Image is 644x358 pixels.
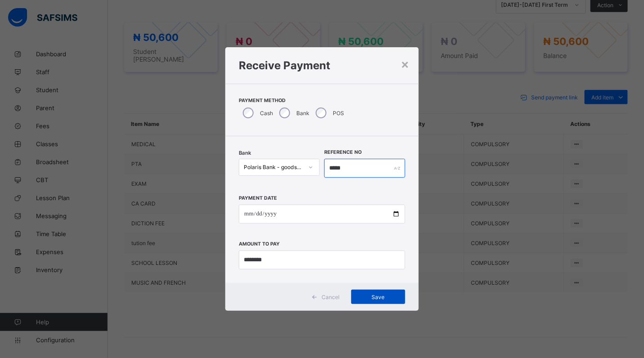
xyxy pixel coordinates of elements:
[239,195,277,201] label: Payment Date
[239,98,405,103] span: Payment Method
[239,59,405,72] h1: Receive Payment
[358,294,398,300] span: Save
[260,110,273,116] label: Cash
[324,149,362,155] label: Reference No
[239,241,280,247] label: Amount to pay
[239,150,251,156] span: Bank
[296,110,309,116] label: Bank
[244,164,303,171] div: Polaris Bank - goodshepherd schools
[322,294,340,300] span: Cancel
[401,56,410,72] div: ×
[333,110,344,116] label: POS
